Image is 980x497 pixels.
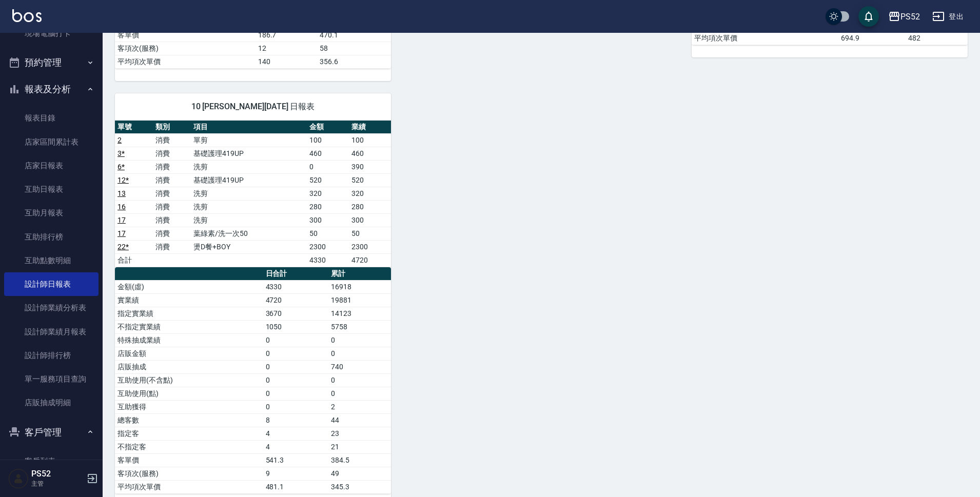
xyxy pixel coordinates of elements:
a: 16 [117,203,126,211]
td: 平均項次單價 [115,480,263,493]
td: 384.5 [328,453,391,467]
td: 燙D餐+BOY [191,240,307,253]
td: 0 [263,347,328,360]
td: 消費 [153,213,191,227]
td: 消費 [153,160,191,173]
td: 葉綠素/洗一次50 [191,227,307,240]
a: 17 [117,229,126,237]
td: 100 [307,133,349,147]
a: 設計師排行榜 [4,344,99,367]
div: PS52 [900,10,920,23]
td: 消費 [153,200,191,213]
td: 消費 [153,227,191,240]
td: 0 [328,373,391,387]
td: 100 [349,133,391,147]
td: 4 [263,440,328,453]
td: 50 [349,227,391,240]
td: 520 [349,173,391,187]
td: 合計 [115,253,153,267]
td: 消費 [153,133,191,147]
button: 登出 [928,7,968,26]
td: 不指定實業績 [115,320,263,333]
td: 541.3 [263,453,328,467]
td: 280 [349,200,391,213]
td: 12 [256,42,318,55]
td: 平均項次單價 [115,55,256,68]
td: 實業績 [115,293,263,307]
th: 日合計 [263,267,328,281]
td: 460 [349,147,391,160]
td: 8 [263,413,328,427]
td: 4720 [263,293,328,307]
h5: PS52 [31,469,84,479]
button: 預約管理 [4,49,99,76]
th: 業績 [349,121,391,134]
td: 客項次(服務) [115,42,256,55]
a: 現場電腦打卡 [4,22,99,45]
img: Person [8,468,29,489]
td: 21 [328,440,391,453]
td: 44 [328,413,391,427]
a: 設計師業績月報表 [4,320,99,344]
a: 互助月報表 [4,201,99,225]
td: 300 [349,213,391,227]
td: 481.1 [263,480,328,493]
td: 482 [906,31,968,45]
td: 694.9 [838,31,906,45]
td: 洗剪 [191,160,307,173]
td: 4330 [307,253,349,267]
td: 消費 [153,187,191,200]
td: 14123 [328,307,391,320]
td: 洗剪 [191,213,307,227]
td: 總客數 [115,413,263,427]
td: 390 [349,160,391,173]
th: 金額 [307,121,349,134]
td: 0 [307,160,349,173]
a: 13 [117,189,126,197]
td: 0 [328,333,391,347]
a: 互助日報表 [4,177,99,201]
a: 設計師日報表 [4,272,99,296]
td: 49 [328,467,391,480]
td: 指定客 [115,427,263,440]
table: a dense table [115,121,391,267]
td: 0 [263,333,328,347]
p: 主管 [31,479,84,488]
td: 4330 [263,280,328,293]
td: 基礎護理419UP [191,147,307,160]
a: 店家日報表 [4,154,99,177]
td: 300 [307,213,349,227]
td: 520 [307,173,349,187]
td: 470.1 [317,28,391,42]
td: 洗剪 [191,187,307,200]
td: 客項次(服務) [115,467,263,480]
td: 單剪 [191,133,307,147]
td: 345.3 [328,480,391,493]
a: 互助排行榜 [4,225,99,249]
td: 不指定客 [115,440,263,453]
td: 4 [263,427,328,440]
td: 5758 [328,320,391,333]
td: 客單價 [115,28,256,42]
td: 基礎護理419UP [191,173,307,187]
td: 2300 [349,240,391,253]
td: 0 [328,347,391,360]
td: 消費 [153,173,191,187]
td: 320 [307,187,349,200]
td: 140 [256,55,318,68]
td: 店販金額 [115,347,263,360]
td: 客單價 [115,453,263,467]
a: 設計師業績分析表 [4,296,99,320]
td: 280 [307,200,349,213]
td: 0 [328,387,391,400]
td: 消費 [153,147,191,160]
a: 客戶列表 [4,449,99,473]
td: 23 [328,427,391,440]
a: 單一服務項目查詢 [4,367,99,391]
td: 16918 [328,280,391,293]
td: 4720 [349,253,391,267]
td: 356.6 [317,55,391,68]
button: 報表及分析 [4,76,99,103]
td: 店販抽成 [115,360,263,373]
img: Logo [12,9,42,22]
